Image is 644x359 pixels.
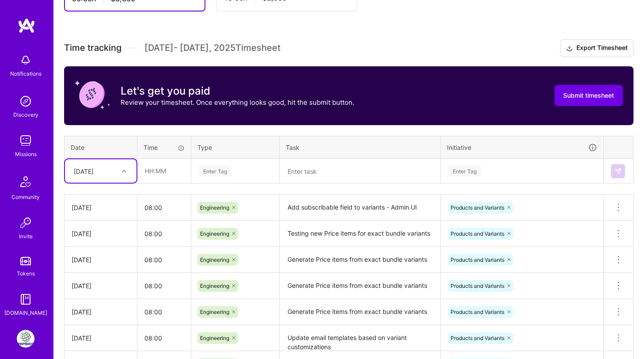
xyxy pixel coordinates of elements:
div: [DATE] [72,255,130,264]
img: guide book [17,290,34,308]
input: HH:MM [137,222,191,245]
i: icon Download [566,44,573,53]
span: Engineering [200,256,229,263]
img: Community [15,171,36,192]
input: HH:MM [137,196,191,219]
div: Time [144,143,185,152]
div: Tokens [17,269,35,278]
th: Type [191,136,280,159]
div: Invite [19,232,33,241]
img: PepsiCo: eCommerce Elixir Development [17,330,34,348]
img: Submit [614,168,621,175]
textarea: Update email templates based on variant customizations [280,326,439,350]
div: [DATE] [74,166,94,176]
p: Review your timesheet. Once everything looks good, hit the submit button. [121,98,354,107]
div: [DATE] [72,307,130,317]
img: discovery [17,92,34,110]
textarea: Generate Price items from exact bundle variants [280,248,439,272]
span: Engineering [200,335,229,341]
img: tokens [20,257,31,265]
textarea: Add subscribable field to variants - Admin UI [280,195,439,220]
span: Time tracking [64,42,121,53]
th: Date [64,136,137,159]
div: Notifications [10,69,42,78]
input: HH:MM [137,274,191,298]
span: Products and Variants [451,335,504,341]
input: HH:MM [137,300,191,324]
i: icon Chevron [122,169,126,173]
span: [DATE] - [DATE] , 2025 Timesheet [144,42,280,53]
span: Products and Variants [451,256,504,263]
div: Community [11,192,40,202]
span: Engineering [200,309,229,315]
input: HH:MM [137,326,191,350]
span: Products and Variants [451,204,504,211]
div: [DOMAIN_NAME] [4,308,47,317]
input: HH:MM [138,159,190,183]
div: [DATE] [72,203,130,212]
span: Products and Variants [451,309,504,315]
div: Enter Tag [448,164,481,178]
img: coin [75,77,110,112]
span: Products and Variants [451,230,504,237]
div: [DATE] [72,281,130,290]
button: Export Timesheet [560,39,633,57]
span: Engineering [200,230,229,237]
img: Invite [17,214,34,232]
span: Engineering [200,283,229,289]
img: teamwork [17,132,34,149]
img: bell [17,51,34,69]
input: HH:MM [137,248,191,271]
span: Submit timesheet [563,91,614,100]
button: Submit timesheet [554,85,623,106]
div: [DATE] [72,333,130,343]
div: [DATE] [72,229,130,238]
span: Products and Variants [451,283,504,289]
img: logo [18,18,35,34]
span: Engineering [200,204,229,211]
div: Enter Tag [199,164,231,178]
th: Task [280,136,441,159]
textarea: Generate Price items from exact bundle variants [280,300,439,324]
div: Missions [15,149,37,159]
a: PepsiCo: eCommerce Elixir Development [15,330,37,348]
div: Initiative [447,142,597,153]
h3: Let's get you paid [121,84,354,98]
textarea: Generate Price items from exact bundle variants [280,274,439,298]
div: Discovery [13,110,38,119]
textarea: Testing new Price items for exact bundle variants [280,222,439,246]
